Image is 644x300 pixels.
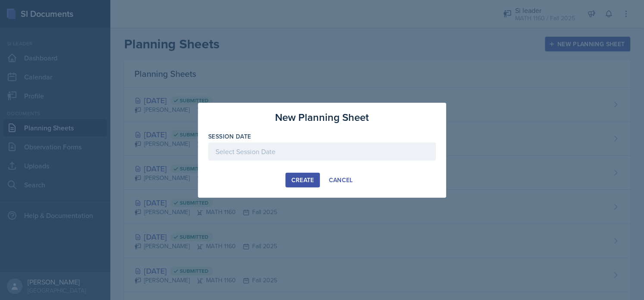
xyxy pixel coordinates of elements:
[285,173,319,187] button: Create
[291,177,314,183] div: Create
[323,173,359,187] button: Cancel
[208,132,251,141] label: Session Date
[275,110,369,125] h3: New Planning Sheet
[329,177,353,183] div: Cancel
